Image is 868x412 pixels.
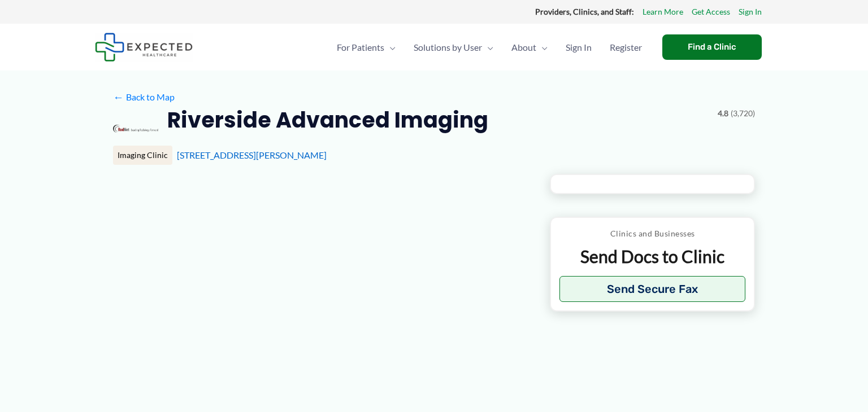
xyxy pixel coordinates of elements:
img: Expected Healthcare Logo - side, dark font, small [95,33,193,62]
span: Solutions by User [414,28,482,67]
p: Send Docs to Clinic [559,246,745,268]
a: AboutMenu Toggle [502,28,557,67]
a: Sign In [557,28,601,67]
span: ← [113,91,124,102]
h2: Riverside Advanced Imaging [167,106,488,134]
span: 4.8 [718,106,728,121]
span: Register [610,28,642,67]
a: Solutions by UserMenu Toggle [405,28,502,67]
span: (3,720) [731,106,755,121]
span: Menu Toggle [384,28,396,67]
span: Menu Toggle [536,28,548,67]
p: Clinics and Businesses [559,226,745,241]
a: Get Access [692,5,730,19]
a: Sign In [739,5,762,19]
span: Sign In [566,28,592,67]
a: Register [601,28,651,67]
span: Menu Toggle [482,28,493,67]
strong: Providers, Clinics, and Staff: [535,7,634,16]
a: Find a Clinic [662,34,762,60]
a: ←Back to Map [113,89,175,106]
span: About [511,28,536,67]
span: For Patients [337,28,384,67]
a: [STREET_ADDRESS][PERSON_NAME] [177,150,327,160]
a: For PatientsMenu Toggle [328,28,405,67]
a: Learn More [643,5,683,19]
button: Send Secure Fax [559,276,745,302]
nav: Primary Site Navigation [328,28,651,67]
div: Imaging Clinic [113,146,172,165]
